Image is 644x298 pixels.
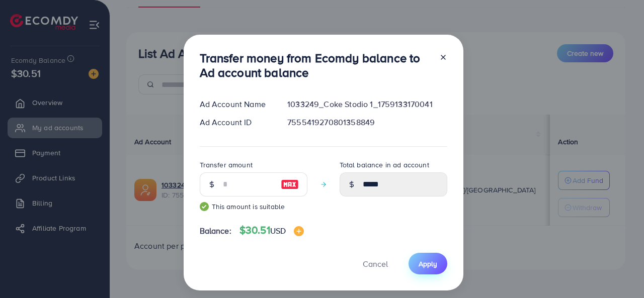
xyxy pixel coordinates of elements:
[340,160,429,170] label: Total balance in ad account
[601,253,636,290] iframe: Chat
[192,98,280,110] div: Ad Account Name
[281,178,299,190] img: image
[270,225,286,236] span: USD
[409,253,447,274] button: Apply
[350,253,400,274] button: Cancel
[363,258,388,269] span: Cancel
[200,202,307,212] small: This amount is suitable
[200,225,231,237] span: Balance:
[239,224,304,237] h4: $30.51
[279,117,455,128] div: 7555419270801358849
[200,202,209,211] img: guide
[294,226,304,236] img: image
[279,98,455,110] div: 1033249_Coke Stodio 1_1759133170041
[200,51,431,80] h3: Transfer money from Ecomdy balance to Ad account balance
[200,160,253,170] label: Transfer amount
[419,259,437,269] span: Apply
[192,117,280,128] div: Ad Account ID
